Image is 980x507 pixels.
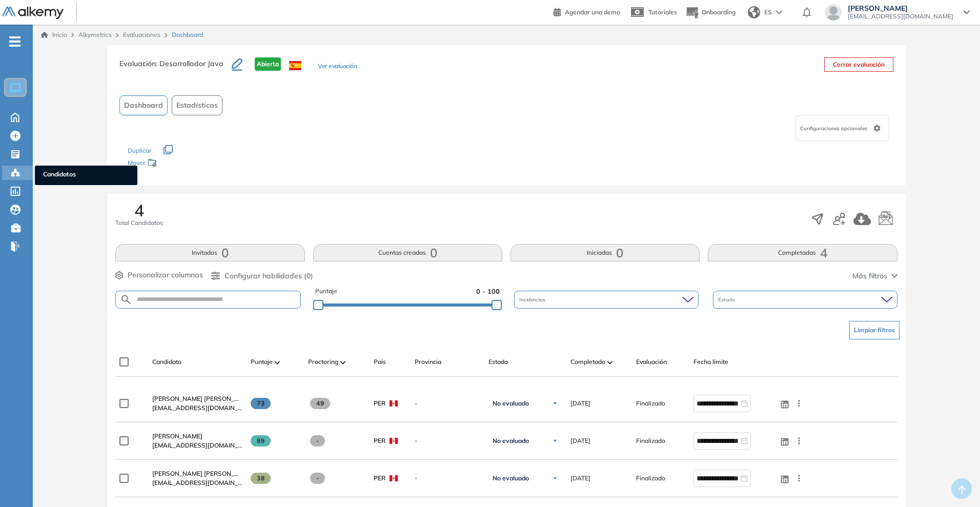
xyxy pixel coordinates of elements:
[211,271,313,281] button: Configurar habilidades (0)
[251,473,271,484] span: 38
[176,100,218,111] span: Estadísticas
[152,432,202,440] span: [PERSON_NAME]
[636,436,665,445] span: Finalizado
[685,2,736,24] button: Onboarding
[9,40,21,43] i: -
[318,62,357,72] button: Ver evaluación
[310,435,325,447] span: -
[776,10,782,14] img: arrow
[156,59,223,68] span: : Desarrollador Java
[415,357,441,367] span: Provincia
[119,95,168,115] button: Dashboard
[800,125,869,132] span: Configuraciones opcionales
[251,398,271,409] span: 73
[824,57,893,72] button: Cerrar evaluación
[554,5,620,17] a: Agendar una demo
[848,12,953,21] span: [EMAIL_ADDRESS][DOMAIN_NAME]
[493,437,529,445] span: No evaluado
[708,244,897,261] button: Completadas4
[849,321,900,339] button: Limpiar filtros
[152,441,242,450] span: [EMAIL_ADDRESS][DOMAIN_NAME]
[374,474,385,483] span: PER
[764,8,772,17] span: ES
[43,170,129,181] span: Candidatos
[152,395,254,402] span: [PERSON_NAME] [PERSON_NAME]
[275,361,280,364] img: [missing "en.ARROW_ALT" translation]
[570,474,590,483] span: [DATE]
[693,357,728,367] span: Fecha límite
[152,394,242,403] a: [PERSON_NAME] [PERSON_NAME]
[172,30,203,39] span: Dashboard
[511,244,700,261] button: Iniciadas0
[514,291,699,309] div: Incidencias
[255,57,281,71] span: Abierta
[134,202,144,218] span: 4
[493,399,529,408] span: No evaluado
[152,357,181,367] span: Candidato
[310,473,325,484] span: -
[115,244,304,261] button: Invitados0
[390,438,398,444] img: PER
[570,399,590,408] span: [DATE]
[115,218,163,228] span: Total Candidatos
[78,31,112,38] span: Alkymetrics
[172,95,222,115] button: Estadísticas
[152,403,242,413] span: [EMAIL_ADDRESS][DOMAIN_NAME]
[415,399,480,408] span: -
[795,115,889,141] div: Configuraciones opcionales
[748,6,760,18] img: world
[552,475,558,481] img: Ícono de flecha
[310,398,330,409] span: 49
[152,432,242,441] a: [PERSON_NAME]
[152,470,254,477] span: [PERSON_NAME] [PERSON_NAME]
[152,478,242,488] span: [EMAIL_ADDRESS][DOMAIN_NAME]
[119,57,232,79] h3: Evaluación
[852,271,887,281] span: Más filtros
[648,8,677,16] span: Tutoriales
[128,154,230,173] div: Mover
[552,438,558,444] img: Ícono de flecha
[565,8,620,16] span: Agendar una demo
[123,31,160,38] a: Evaluaciones
[41,30,67,39] a: Inicio
[115,270,203,280] button: Personalizar columnas
[2,7,64,19] img: Logo
[128,147,151,154] span: Duplicar
[390,400,398,407] img: PER
[852,271,897,281] button: Más filtros
[415,436,480,445] span: -
[251,357,273,367] span: Puntaje
[552,400,558,407] img: Ícono de flecha
[128,270,203,280] span: Personalizar columnas
[152,469,242,478] a: [PERSON_NAME] [PERSON_NAME]
[313,244,502,261] button: Cuentas creadas0
[519,296,547,303] span: Incidencias
[636,474,665,483] span: Finalizado
[476,287,500,296] span: 0 - 100
[570,357,605,367] span: Completado
[415,474,480,483] span: -
[251,435,271,447] span: 89
[374,436,385,445] span: PER
[488,357,508,367] span: Estado
[718,296,737,303] span: Estado
[374,399,385,408] span: PER
[570,436,590,445] span: [DATE]
[607,361,612,364] img: [missing "en.ARROW_ALT" translation]
[289,61,301,70] img: ESP
[374,357,386,367] span: País
[315,287,337,296] span: Puntaje
[120,293,132,306] img: SEARCH_ALT
[702,8,736,16] span: Onboarding
[340,361,345,364] img: [missing "en.ARROW_ALT" translation]
[713,291,897,309] div: Estado
[493,474,529,482] span: No evaluado
[124,100,163,111] span: Dashboard
[390,475,398,481] img: PER
[848,4,953,12] span: [PERSON_NAME]
[224,271,313,281] span: Configurar habilidades (0)
[308,357,338,367] span: Proctoring
[636,357,667,367] span: Evaluación
[636,399,665,408] span: Finalizado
